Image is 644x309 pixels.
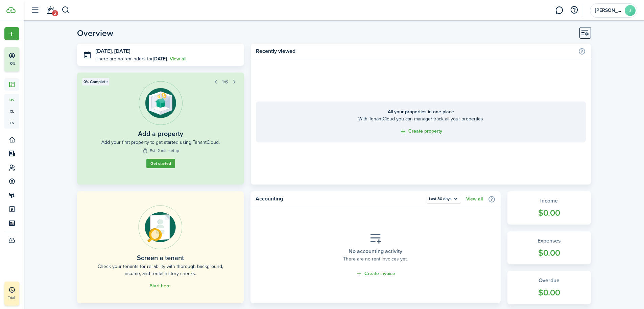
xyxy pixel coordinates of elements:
[349,247,402,255] placeholder-title: No accounting activity
[142,148,179,154] widget-step-time: Est. 2 min setup
[222,78,228,85] span: 1/6
[4,282,19,306] a: Trial
[137,253,184,263] home-placeholder-title: Screen a tenant
[52,10,58,16] span: 2
[8,61,17,66] p: 0%
[146,159,175,168] a: Get started
[92,263,229,277] home-placeholder-description: Check your tenants for reliability with thorough background, income, and rental history checks.
[507,231,591,265] a: Expenses$0.00
[138,129,183,139] widget-step-title: Add a property
[84,79,108,85] span: 0% Complete
[507,191,591,225] a: Income$0.00
[170,55,186,62] a: View all
[427,195,461,204] button: Open menu
[4,105,19,117] a: cl
[4,27,19,40] button: Open menu
[101,139,220,146] widget-step-description: Add your first property to get started using TenantCloud.
[568,4,580,16] button: Open resource center
[514,237,584,245] widget-stats-title: Expenses
[595,8,622,13] span: Jonathan
[153,55,167,62] b: [DATE]
[62,4,70,16] button: Search
[256,47,574,55] home-widget-title: Recently viewed
[28,4,41,17] button: Open sidebar
[150,283,171,289] a: Start here
[263,108,579,115] home-placeholder-title: All your properties in one place
[579,27,591,39] button: Customise
[553,2,566,19] a: Messaging
[514,197,584,205] widget-stats-title: Income
[4,47,61,72] button: 0%
[4,117,19,129] a: ts
[8,294,35,301] p: Trial
[44,2,57,19] a: Notifications
[514,276,584,285] widget-stats-title: Overdue
[507,271,591,304] a: Overdue$0.00
[96,55,168,62] p: There are no reminders for .
[343,255,408,263] placeholder-description: There are no rent invoices yet.
[400,128,442,135] a: Create property
[514,207,584,219] widget-stats-count: $0.00
[466,196,483,202] a: View all
[96,47,239,56] h3: [DATE], [DATE]
[138,205,182,249] img: Online payments
[230,77,239,86] button: Next step
[4,94,19,105] a: ov
[356,270,395,278] a: Create invoice
[514,286,584,299] widget-stats-count: $0.00
[514,247,584,259] widget-stats-count: $0.00
[256,195,423,204] home-widget-title: Accounting
[6,7,16,13] img: TenantCloud
[211,77,220,86] button: Prev step
[77,29,113,37] header-page-title: Overview
[625,5,636,16] avatar-text: J
[427,195,461,204] button: Last 30 days
[139,81,183,125] img: Property
[263,115,579,122] home-placeholder-description: With TenantCloud you can manage/ track all your properties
